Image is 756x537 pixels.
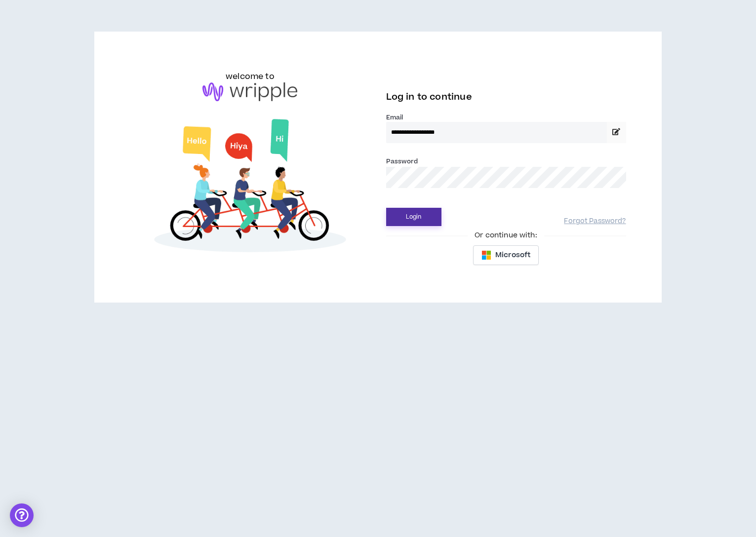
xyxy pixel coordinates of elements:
[468,230,544,241] span: Or continue with:
[386,157,418,166] label: Password
[386,91,472,103] span: Log in to continue
[130,111,370,264] img: Welcome to Wripple
[473,245,539,265] button: Microsoft
[495,250,530,261] span: Microsoft
[10,503,34,527] div: Open Intercom Messenger
[564,217,626,226] a: Forgot Password?
[202,82,297,101] img: logo-brand.png
[386,208,441,226] button: Login
[386,113,626,122] label: Email
[226,71,275,82] h6: welcome to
